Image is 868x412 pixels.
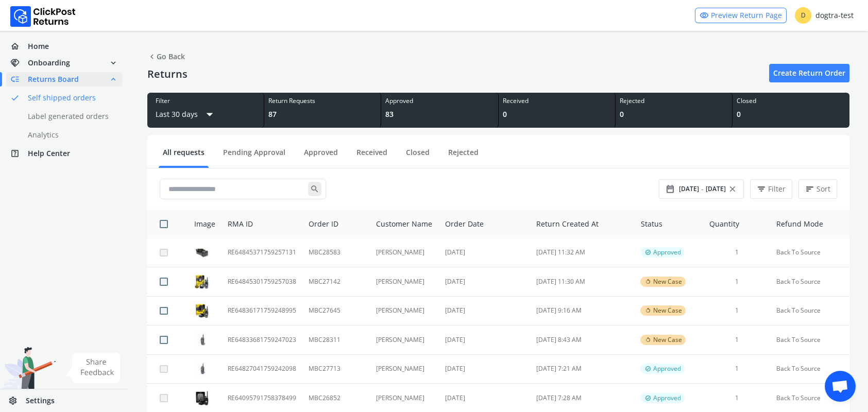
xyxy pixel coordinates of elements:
td: 1 [703,267,770,297]
span: [DATE] [706,185,726,193]
td: RE64836171759248995 [222,296,302,325]
img: row_image [194,362,210,375]
th: RMA ID [222,210,302,238]
div: 87 [268,109,377,119]
span: rotate_left [644,336,651,344]
td: [DATE] 11:30 AM [530,267,635,297]
td: MBC27142 [302,267,370,297]
td: RE64845371759257131 [222,238,302,267]
span: Onboarding [28,58,70,68]
img: row_image [194,245,210,260]
a: visibilityPreview Return Page [695,8,787,23]
span: Go Back [147,49,185,64]
td: MBC28583 [302,238,370,267]
td: [DATE] [439,325,530,355]
div: Open chat [825,371,856,402]
a: Rejected [444,147,483,165]
th: Refund Mode [770,210,849,238]
td: [PERSON_NAME] [370,238,439,267]
span: Settings [26,396,55,406]
img: row_image [194,274,210,289]
a: Received [352,147,392,165]
td: MBC27645 [302,296,370,325]
a: doneSelf shipped orders [6,91,134,105]
td: RE64833681759247023 [222,325,302,355]
div: Filter [156,97,256,105]
span: New Case [653,336,682,344]
th: Image [182,210,222,238]
span: close [728,182,737,196]
img: row_image [194,390,210,406]
a: Approved [300,147,342,165]
td: RE64845301759257038 [222,267,302,297]
span: Approved [653,394,680,402]
div: Received [503,97,611,105]
td: MBC28311 [302,325,370,355]
span: [DATE] [679,185,699,193]
td: [DATE] [439,238,530,267]
th: Customer Name [370,210,439,238]
button: Last 30 daysarrow_drop_down [156,105,217,124]
a: Create Return Order [769,64,849,82]
span: expand_more [109,56,118,70]
a: Pending Approval [219,147,290,165]
img: Logo [10,6,76,27]
td: [PERSON_NAME] [370,267,439,297]
span: date_range [666,182,675,196]
th: Quantity [703,210,770,238]
td: Back To Source [770,325,849,355]
td: [PERSON_NAME] [370,296,439,325]
div: dogtra-test [795,7,854,24]
span: verified [644,394,651,402]
span: New Case [653,306,682,315]
span: chevron_left [147,49,157,64]
div: Approved [385,97,493,105]
span: settings [8,393,26,408]
div: Closed [737,97,845,105]
span: help_center [10,146,28,161]
td: [PERSON_NAME] [370,354,439,384]
td: Back To Source [770,267,849,297]
span: sort [805,182,814,196]
td: Back To Source [770,354,849,384]
span: Help Center [28,148,70,159]
span: handshake [10,56,28,70]
td: [DATE] 8:43 AM [530,325,635,355]
td: [DATE] [439,354,530,384]
span: low_priority [10,72,28,87]
td: 1 [703,238,770,267]
span: Approved [653,365,680,373]
td: 1 [703,325,770,355]
span: New Case [653,278,682,286]
td: 1 [703,354,770,384]
a: homeHome [6,39,122,54]
td: Back To Source [770,238,849,267]
a: All requests [159,147,209,165]
div: 0 [737,109,845,119]
span: Approved [653,248,680,256]
td: [DATE] 11:32 AM [530,238,635,267]
img: row_image [194,333,210,347]
span: visibility [700,8,709,23]
div: Return Requests [268,97,377,105]
span: home [10,39,28,54]
button: sortSort [798,179,837,199]
td: [DATE] [439,296,530,325]
th: Order Date [439,210,530,238]
div: 0 [503,109,611,119]
img: row_image [194,303,210,318]
span: Filter [768,184,786,194]
td: [PERSON_NAME] [370,325,439,355]
span: verified [644,248,651,256]
td: MBC27713 [302,354,370,384]
span: D [795,7,811,24]
div: 0 [620,109,728,119]
a: Closed [402,147,434,165]
span: - [701,184,704,194]
img: share feedback [64,353,121,383]
span: Home [28,41,49,51]
td: Back To Source [770,296,849,325]
th: Return Created At [530,210,635,238]
span: search [308,182,321,196]
th: Order ID [302,210,370,238]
